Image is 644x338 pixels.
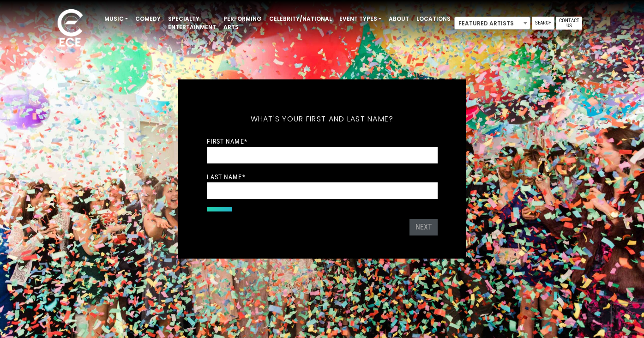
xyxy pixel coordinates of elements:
a: Comedy [132,11,164,27]
a: Performing Arts [220,11,265,35]
label: Last Name [207,173,246,181]
img: ece_new_logo_whitev2-1.png [47,6,93,51]
span: Featured Artists [455,17,530,30]
span: Featured Artists [454,17,530,30]
a: About [385,11,413,27]
a: Celebrity/National [265,11,336,27]
a: Search [532,17,554,30]
a: Music [101,11,132,27]
a: Locations [413,11,454,27]
a: Event Types [336,11,385,27]
h5: What's your first and last name? [207,103,438,136]
a: Specialty Entertainment [164,11,220,35]
label: First Name [207,137,247,145]
a: Contact Us [556,17,582,30]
